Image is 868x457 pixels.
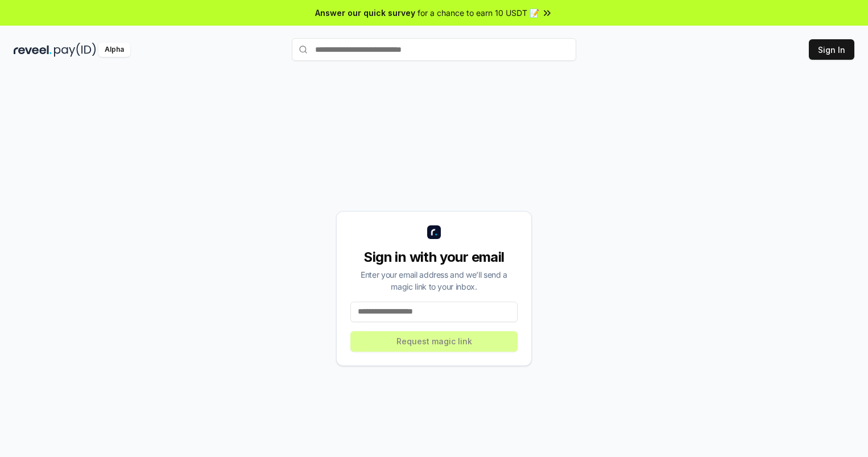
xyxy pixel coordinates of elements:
div: Alpha [98,43,130,57]
div: Enter your email address and we’ll send a magic link to your inbox. [350,269,518,293]
img: pay_id [54,43,96,57]
span: for a chance to earn 10 USDT 📝 [418,7,539,19]
span: Answer our quick survey [315,7,415,19]
button: Sign In [809,39,854,60]
img: reveel_dark [14,43,52,57]
img: logo_small [427,225,441,239]
div: Sign in with your email [350,248,518,266]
